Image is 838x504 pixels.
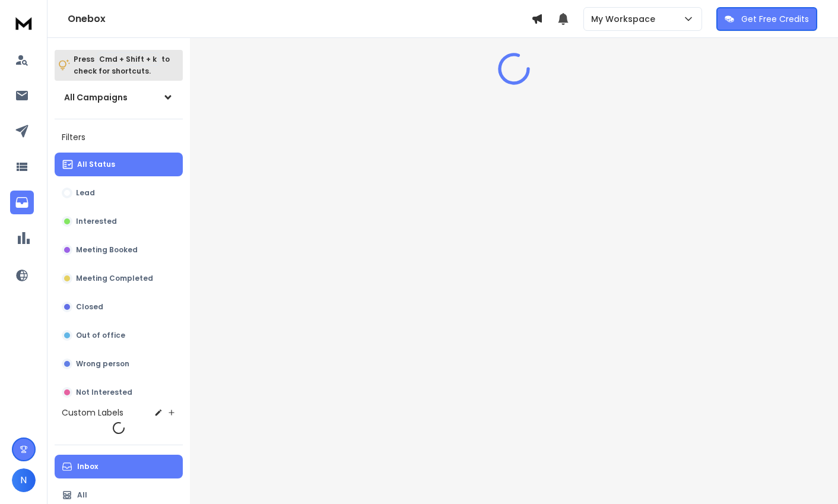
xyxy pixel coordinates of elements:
[55,238,183,262] button: Meeting Booked
[76,302,103,312] p: Closed
[55,153,183,176] button: All Status
[55,381,183,404] button: Not Interested
[12,12,36,34] img: logo
[68,12,531,26] h1: Onebox
[55,85,183,109] button: All Campaigns
[55,455,183,478] button: Inbox
[76,331,125,340] p: Out of office
[55,181,183,205] button: Lead
[716,7,817,31] button: Get Free Credits
[55,210,183,233] button: Interested
[76,217,117,226] p: Interested
[76,359,129,369] p: Wrong person
[591,13,660,25] p: My Workspace
[76,245,138,255] p: Meeting Booked
[55,352,183,376] button: Wrong person
[55,324,183,347] button: Out of office
[12,468,36,492] button: N
[77,490,87,500] p: All
[76,188,95,198] p: Lead
[64,91,128,103] h1: All Campaigns
[62,407,123,419] h3: Custom Labels
[97,52,158,66] span: Cmd + Shift + k
[74,53,170,77] p: Press to check for shortcuts.
[55,267,183,290] button: Meeting Completed
[76,388,132,397] p: Not Interested
[76,274,153,283] p: Meeting Completed
[77,160,115,169] p: All Status
[741,13,809,25] p: Get Free Credits
[55,129,183,145] h3: Filters
[77,462,98,471] p: Inbox
[55,295,183,319] button: Closed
